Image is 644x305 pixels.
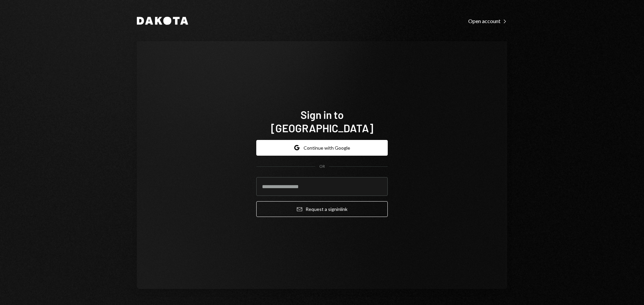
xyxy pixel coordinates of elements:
[468,18,507,24] div: Open account
[468,17,507,24] a: Open account
[319,164,325,169] div: OR
[256,140,388,156] button: Continue with Google
[256,201,388,217] button: Request a signinlink
[256,108,388,135] h1: Sign in to [GEOGRAPHIC_DATA]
